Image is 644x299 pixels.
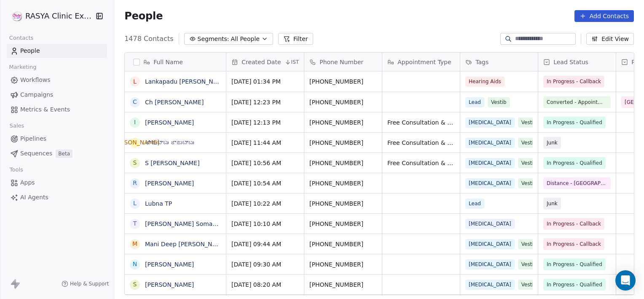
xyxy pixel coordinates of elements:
[7,190,107,204] a: AI Agents
[145,119,194,126] a: [PERSON_NAME]
[547,220,601,228] span: In Progress - Callback
[145,200,172,207] a: Lubna TP
[231,280,299,289] span: [DATE] 08:20 AM
[20,105,70,114] span: Metrics & Events
[518,280,540,290] span: Vestib
[518,117,540,128] span: Vestib
[387,118,455,127] span: Free Consultation & Free Screening
[7,147,107,160] a: SequencesBeta
[309,77,377,86] span: [PHONE_NUMBER]
[62,280,109,287] a: Help & Support
[231,220,299,228] span: [DATE] 10:10 AM
[547,240,601,248] span: In Progress - Callback
[124,10,163,22] span: People
[132,239,137,248] div: M
[518,158,540,168] span: Vestib
[547,118,602,127] span: In Progress - Qualified
[241,58,281,66] span: Created Date
[70,280,109,287] span: Help & Support
[7,44,107,58] a: People
[145,139,194,146] a: రాజుబాబు రాజుబాబు
[382,53,460,71] div: Appointment Type
[309,139,377,147] span: [PHONE_NUMBER]
[547,159,602,167] span: In Progress - Qualified
[547,260,602,269] span: In Progress - Qualified
[7,88,107,102] a: Campaigns
[231,240,299,248] span: [DATE] 09:44 AM
[309,98,377,106] span: [PHONE_NUMBER]
[547,179,607,188] span: Distance - [GEOGRAPHIC_DATA]
[231,35,260,43] span: All People
[133,179,137,188] div: R
[278,33,313,45] button: Filter
[231,199,299,208] span: [DATE] 10:22 AM
[518,259,540,269] span: Vestib
[7,73,107,87] a: Workflows
[133,280,137,289] div: S
[124,34,173,44] span: 1478 Contacts
[309,240,377,248] span: [PHONE_NUMBER]
[465,76,504,87] span: Hearing Aids
[309,220,377,228] span: [PHONE_NUMBER]
[226,53,304,71] div: Created DateIST
[110,138,159,147] div: [PERSON_NAME]
[538,53,616,71] div: Lead Status
[7,176,107,190] a: Apps
[133,98,137,106] div: C
[231,260,299,269] span: [DATE] 09:30 AM
[547,139,558,147] span: Junk
[133,199,137,208] div: L
[304,53,382,71] div: Phone Number
[133,158,137,167] div: S
[25,11,94,22] span: RASYA Clinic External
[231,139,299,147] span: [DATE] 11:44 AM
[231,77,299,86] span: [DATE] 01:34 PM
[465,158,515,168] span: [MEDICAL_DATA]
[20,90,53,99] span: Campaigns
[387,139,455,147] span: Free Consultation & Free Screening
[231,98,299,106] span: [DATE] 12:23 PM
[319,58,363,66] span: Phone Number
[145,261,194,268] a: [PERSON_NAME]
[465,280,515,290] span: [MEDICAL_DATA]
[5,32,37,44] span: Contacts
[56,149,72,158] span: Beta
[475,58,488,66] span: Tags
[309,260,377,269] span: [PHONE_NUMBER]
[615,270,636,291] div: Open Intercom Messenger
[465,259,515,269] span: [MEDICAL_DATA]
[125,71,226,296] div: grid
[518,138,540,148] span: Vestib
[20,149,52,158] span: Sequences
[291,59,299,65] span: IST
[145,180,194,187] a: [PERSON_NAME]
[5,61,40,73] span: Marketing
[465,138,515,148] span: [MEDICAL_DATA]
[231,159,299,167] span: [DATE] 10:56 AM
[12,11,22,21] img: RASYA-Clinic%20Circle%20icon%20Transparent.png
[145,99,204,106] a: Ch [PERSON_NAME]
[387,159,455,167] span: Free Consultation & Free Screening
[125,53,226,71] div: Full Name
[547,280,602,289] span: In Progress - Qualified
[145,241,228,247] a: Mani Deep [PERSON_NAME]
[6,120,28,132] span: Sales
[553,58,588,66] span: Lead Status
[586,33,634,45] button: Edit View
[7,132,107,146] a: Pipelines
[309,199,377,208] span: [PHONE_NUMBER]
[134,118,136,127] div: I
[574,10,634,22] button: Add Contacts
[153,58,183,66] span: Full Name
[397,58,451,66] span: Appointment Type
[7,103,107,117] a: Metrics & Events
[198,35,229,43] span: Segments:
[518,178,540,188] span: Vestib
[145,78,228,85] a: Lankapadu [PERSON_NAME]
[133,260,137,269] div: N
[309,179,377,188] span: [PHONE_NUMBER]
[10,9,90,23] button: RASYA Clinic External
[20,134,46,143] span: Pipelines
[20,193,48,202] span: AI Agents
[20,76,51,84] span: Workflows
